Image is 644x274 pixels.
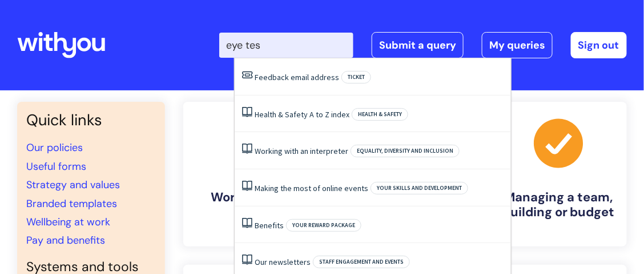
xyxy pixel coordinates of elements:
a: Health & Safety A to Z index [255,109,349,120]
a: Wellbeing at work [26,215,110,229]
a: Managing a team, building or budget [490,102,627,247]
span: Ticket [341,71,371,84]
a: Feedback email address [255,72,339,82]
span: Your skills and development [371,182,468,194]
a: Benefits [255,220,284,231]
a: Pay and benefits [26,233,105,247]
a: Strategy and values [26,178,120,192]
span: Staff engagement and events [313,256,410,268]
a: Our newsletters [255,257,311,267]
a: Submit a query [372,32,464,58]
h3: Quick links [26,111,156,129]
h4: Working here [192,190,311,205]
a: Branded templates [26,197,117,211]
a: Working here [183,102,320,247]
input: Search [219,33,353,58]
span: Health & Safety [352,108,408,121]
h4: Managing a team, building or budget [500,190,618,220]
a: Useful forms [26,160,86,173]
a: Working with an interpreter [255,146,348,156]
a: Our policies [26,141,83,154]
a: Making the most of online events [255,183,368,193]
a: My queries [482,32,553,58]
div: | - [219,32,627,58]
a: Sign out [571,32,627,58]
span: Equality, Diversity and Inclusion [351,145,460,157]
span: Your reward package [286,219,361,232]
